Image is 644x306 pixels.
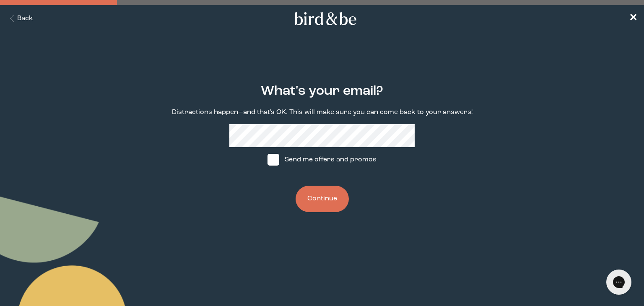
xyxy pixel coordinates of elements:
[7,14,33,23] button: Back Button
[629,13,637,23] span: ✕
[260,147,384,172] label: Send me offers and promos
[172,108,473,117] p: Distractions happen—and that's OK. This will make sure you can come back to your answers!
[261,82,383,101] h2: What's your email?
[629,11,637,26] a: ✕
[602,267,636,298] iframe: Gorgias live chat messenger
[296,186,349,212] button: Continue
